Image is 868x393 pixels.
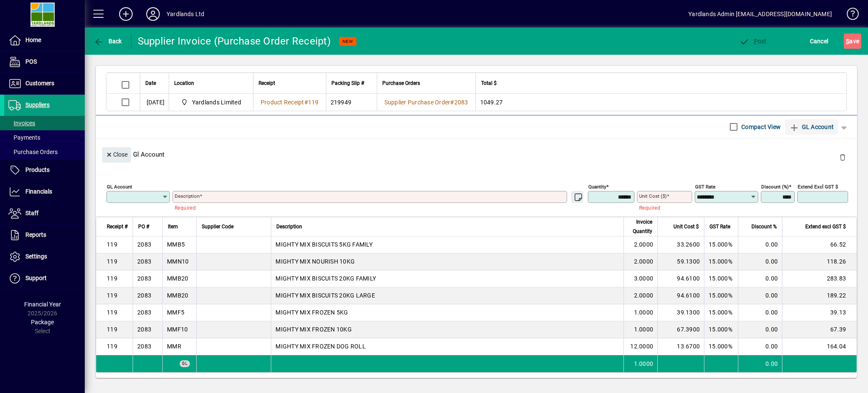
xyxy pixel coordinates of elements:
td: MIGHTY MIX BISCUITS 20KG FAMILY [271,270,623,287]
div: Receipt [259,79,321,88]
td: 2083 [133,270,162,287]
span: POS [25,58,37,65]
a: Support [4,268,85,289]
td: 67.39 [782,321,857,338]
td: 0.00 [738,321,782,338]
button: Post [737,34,769,49]
span: Yardlands Limited [192,98,241,107]
span: Payments [8,134,40,141]
a: Products [4,160,85,181]
mat-error: Required [639,203,685,212]
span: NEW [342,39,353,44]
td: 2.0000 [623,236,657,253]
span: Receipt [259,79,275,88]
td: 119 [96,270,133,287]
td: MIGHTY MIX FROZEN 10KG [271,321,623,338]
span: Package [31,319,54,326]
span: Purchase Orders [382,79,420,88]
td: 15.000% [704,321,738,338]
span: Product Receipt [261,99,304,106]
button: Add PO Receipts [772,53,836,68]
span: ost [739,38,767,45]
td: 119 [96,236,133,253]
app-page-header-button: Back [85,34,131,49]
span: Home [25,36,41,43]
div: MMF10 [167,325,188,334]
td: 0.00 [738,304,782,321]
a: Settings [4,246,85,267]
button: Back [92,34,124,49]
a: Reports [4,225,85,246]
div: MMB20 [167,291,188,300]
mat-label: GST rate [695,183,715,189]
td: 119 [96,253,133,270]
a: Purchase Orders [4,145,85,159]
span: Supplier Code [202,222,234,231]
span: Staff [25,210,39,216]
span: Products [25,166,50,173]
a: Financials [4,181,85,202]
td: 189.22 [782,287,857,304]
td: MIGHTY MIX BISCUITS 5KG FAMILY [271,236,623,253]
mat-label: Discount (%) [761,183,789,189]
span: Close [106,148,128,162]
a: Supplier Purchase Order#2083 [381,98,471,107]
a: Product Receipt#119 [258,98,322,107]
span: Receipt # [107,222,128,231]
td: MIGHTY MIX FROZEN 5KG [271,304,623,321]
a: Customers [4,73,85,94]
td: 0.00 [738,270,782,287]
a: Knowledge Base [840,2,857,29]
td: 0.00 [738,338,782,355]
td: 15.000% [704,253,738,270]
span: Support [25,275,47,281]
button: Profile [139,6,167,22]
span: 2083 [454,99,468,106]
a: Invoices [4,116,85,130]
td: MIGHTY MIX FROZEN DOG ROLL [271,338,623,355]
td: 12.0000 [623,338,657,355]
td: 2083 [133,236,162,253]
mat-label: GL Account [107,183,132,189]
td: 13.6700 [657,338,704,355]
td: 1.0000 [623,321,657,338]
span: Yardlands Limited [178,97,245,107]
mat-label: Description [175,193,200,199]
div: Date [145,79,164,88]
div: MMF5 [167,308,184,317]
span: Settings [25,253,47,260]
app-page-header-button: Delete [832,153,853,161]
span: Reports [25,231,46,238]
td: 119 [96,321,133,338]
td: 15.000% [704,270,738,287]
td: 33.2600 [657,236,704,253]
div: MMN10 [167,257,189,266]
td: 39.13 [782,304,857,321]
td: 1049.27 [476,94,847,111]
span: Date [145,79,156,88]
mat-error: Required [175,203,579,212]
span: Financials [25,188,52,195]
span: Packing Slip # [331,79,364,88]
td: 2083 [133,253,162,270]
span: Unit Cost $ [673,222,699,231]
span: Location [174,79,194,88]
div: Total $ [481,79,836,88]
span: [DATE] [147,98,165,107]
span: Customers [25,80,54,87]
span: 119 [308,99,319,106]
span: P [754,38,758,45]
span: Back [94,38,122,45]
div: MMR [167,342,181,351]
td: 2083 [133,287,162,304]
td: 2083 [133,338,162,355]
td: 15.000% [704,338,738,355]
td: 219949 [326,94,377,111]
span: Item [168,222,178,231]
span: ave [846,34,859,48]
td: 0.00 [738,355,782,372]
span: GST Rate [709,222,730,231]
span: Total $ [481,79,497,88]
td: 94.6100 [657,270,704,287]
td: 67.3900 [657,321,704,338]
